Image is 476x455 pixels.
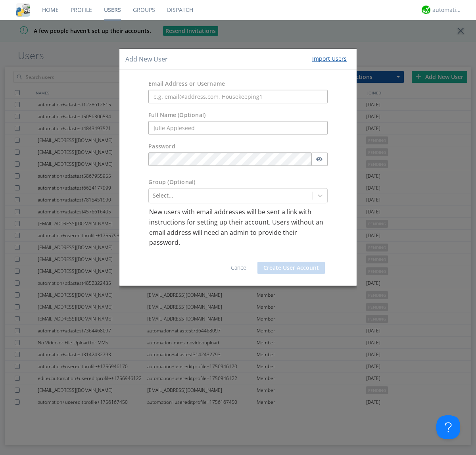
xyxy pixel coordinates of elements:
a: Cancel [231,264,248,271]
h4: Add New User [125,55,168,64]
label: Full Name (Optional) [148,111,205,119]
label: Email Address or Username [148,80,225,88]
p: New users with email addresses will be sent a link with instructions for setting up their account... [149,207,327,248]
div: Import Users [312,55,347,63]
img: d2d01cd9b4174d08988066c6d424eccd [422,6,430,14]
button: Create User Account [257,262,325,274]
input: Julie Appleseed [148,121,328,135]
label: Password [148,143,175,151]
input: e.g. email@address.com, Housekeeping1 [148,90,328,104]
div: automation+atlas [432,6,462,14]
img: cddb5a64eb264b2086981ab96f4c1ba7 [16,3,30,17]
label: Group (Optional) [148,179,195,186]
